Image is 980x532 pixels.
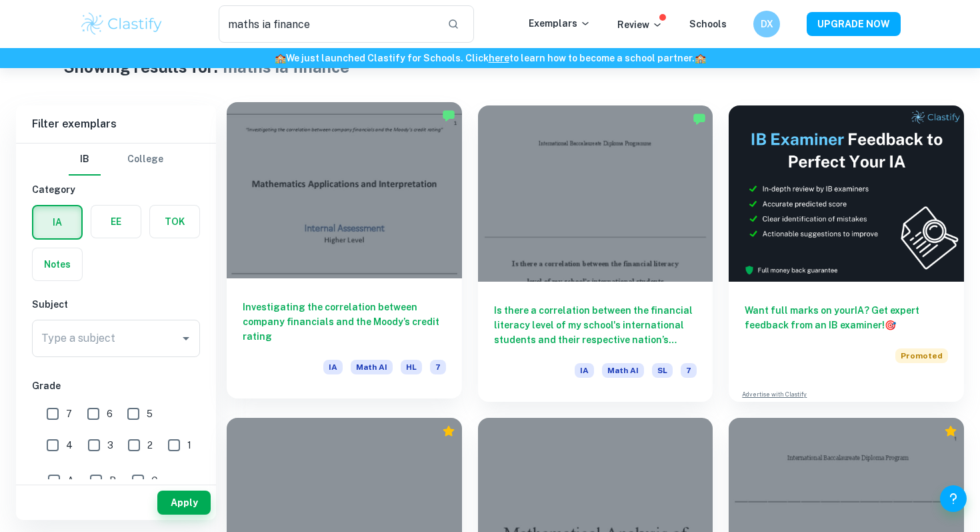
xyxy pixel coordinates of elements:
[681,363,697,378] span: 7
[147,438,153,453] span: 2
[944,425,957,438] div: Premium
[275,53,286,63] span: 🏫
[79,11,164,37] img: Clastify logo
[69,144,163,176] div: Filter type choice
[33,248,82,280] button: Notes
[127,144,163,176] button: College
[689,19,727,29] a: Schools
[695,53,706,63] span: 🏫
[617,17,663,32] p: Review
[69,144,101,176] button: IB
[885,320,896,330] span: 🎯
[147,407,153,421] span: 5
[940,485,967,512] button: Help and Feedback
[729,105,964,402] a: Want full marks on yourIA? Get expert feedback from an IB examiner!PromotedAdvertise with Clastify
[351,360,393,374] span: Math AI
[150,206,199,238] button: TOK
[895,348,948,363] span: Promoted
[227,105,462,402] a: Investigating the correlation between company financials and the Moody’s credit ratingIAMath AIHL7
[478,105,713,402] a: Is there a correlation between the financial literacy level of my school's international students...
[66,438,73,453] span: 4
[157,491,211,515] button: Apply
[177,329,195,348] button: Open
[729,105,964,282] img: Thumbnail
[442,425,455,438] div: Premium
[151,473,158,488] span: C
[3,51,977,65] h6: We just launched Clastify for Schools. Click to learn how to become a school partner.
[529,16,591,31] p: Exemplars
[91,206,141,238] button: EE
[32,297,200,312] h6: Subject
[107,438,113,453] span: 3
[442,109,455,122] img: Marked
[401,360,422,374] span: HL
[575,363,594,378] span: IA
[693,112,706,125] img: Marked
[243,300,446,344] h6: Investigating the correlation between company financials and the Moody’s credit rating
[489,53,509,63] a: here
[759,17,775,31] h6: DX
[807,12,901,36] button: UPGRADE NOW
[753,11,780,37] button: DX
[16,105,216,143] h6: Filter exemplars
[66,407,72,421] span: 7
[67,473,74,488] span: A
[430,360,446,374] span: 7
[32,182,200,197] h6: Category
[33,206,81,238] button: IA
[602,363,644,378] span: Math AI
[323,360,343,374] span: IA
[109,473,116,488] span: B
[745,303,948,332] h6: Want full marks on your IA ? Get expert feedback from an IB examiner!
[107,407,113,421] span: 6
[219,5,437,43] input: Search for any exemplars...
[494,303,697,347] h6: Is there a correlation between the financial literacy level of my school's international students...
[32,378,200,393] h6: Grade
[652,363,673,378] span: SL
[742,390,807,399] a: Advertise with Clastify
[187,438,191,453] span: 1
